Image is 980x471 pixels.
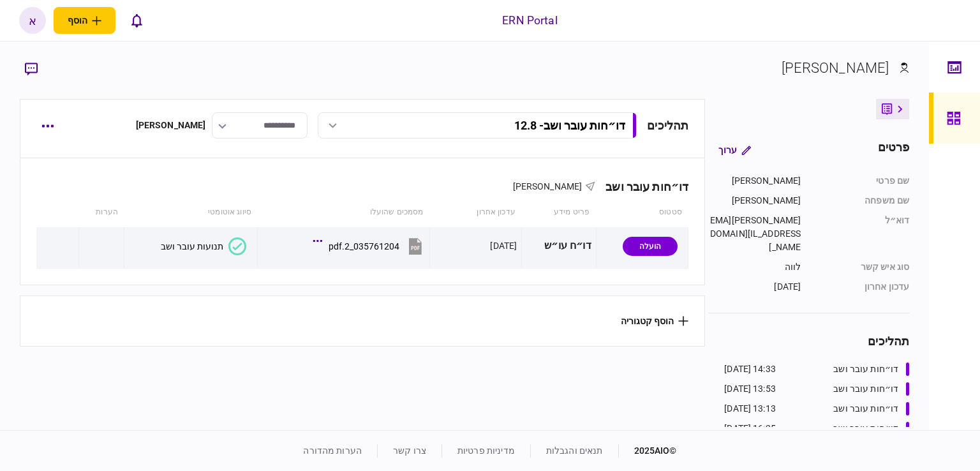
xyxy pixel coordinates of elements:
[457,445,515,456] a: מדיניות פרטיות
[393,445,426,456] a: צרו קשר
[708,194,801,207] div: [PERSON_NAME]
[596,198,688,227] th: סטטוס
[623,237,678,256] div: הועלה
[708,214,801,254] div: [PERSON_NAME][EMAIL_ADDRESS][DOMAIN_NAME]
[708,138,761,161] button: ערוך
[513,181,583,191] span: [PERSON_NAME]
[833,402,898,415] div: דו״חות עובר ושב
[490,239,517,252] div: [DATE]
[724,402,776,415] div: 13:13 [DATE]
[813,280,909,294] div: עדכון אחרון
[54,7,115,34] button: פתח תפריט להוספת לקוח
[878,138,910,161] div: פרטים
[724,382,776,396] div: 13:53 [DATE]
[19,7,46,34] button: א
[724,402,909,415] a: דו״חות עובר ושב13:13 [DATE]
[724,363,776,376] div: 14:33 [DATE]
[647,117,688,134] div: תהליכים
[595,180,688,193] div: דו״חות עובר ושב
[813,174,909,188] div: שם פרטי
[258,198,429,227] th: מסמכים שהועלו
[708,260,801,274] div: לווה
[833,363,898,376] div: דו״חות עובר ושב
[708,174,801,188] div: [PERSON_NAME]
[782,57,889,78] div: [PERSON_NAME]
[526,232,591,260] div: דו״ח עו״ש
[708,280,801,294] div: [DATE]
[724,382,909,396] a: דו״חות עובר ושב13:53 [DATE]
[78,198,124,227] th: הערות
[833,422,898,435] div: דו״חות עובר ושב
[724,422,776,435] div: 16:25 [DATE]
[329,241,399,251] div: 035761204_2.pdf
[429,198,522,227] th: עדכון אחרון
[318,112,637,138] button: דו״חות עובר ושב- 12.8
[303,445,362,456] a: הערות מהדורה
[621,316,688,326] button: הוסף קטגוריה
[813,260,909,274] div: סוג איש קשר
[813,194,909,207] div: שם משפחה
[708,333,909,350] div: תהליכים
[724,422,909,435] a: דו״חות עובר ושב16:25 [DATE]
[502,12,557,29] div: ERN Portal
[724,363,909,376] a: דו״חות עובר ושב14:33 [DATE]
[813,214,909,254] div: דוא״ל
[316,232,425,260] button: 035761204_2.pdf
[546,445,603,456] a: תנאים והגבלות
[833,382,898,396] div: דו״חות עובר ושב
[522,198,596,227] th: פריט מידע
[161,237,246,255] button: תנועות עובר ושב
[136,119,206,132] div: [PERSON_NAME]
[618,444,677,458] div: © 2025 AIO
[124,198,258,227] th: סיווג אוטומטי
[123,7,150,34] button: פתח רשימת התראות
[514,119,625,132] div: דו״חות עובר ושב - 12.8
[161,241,223,251] div: תנועות עובר ושב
